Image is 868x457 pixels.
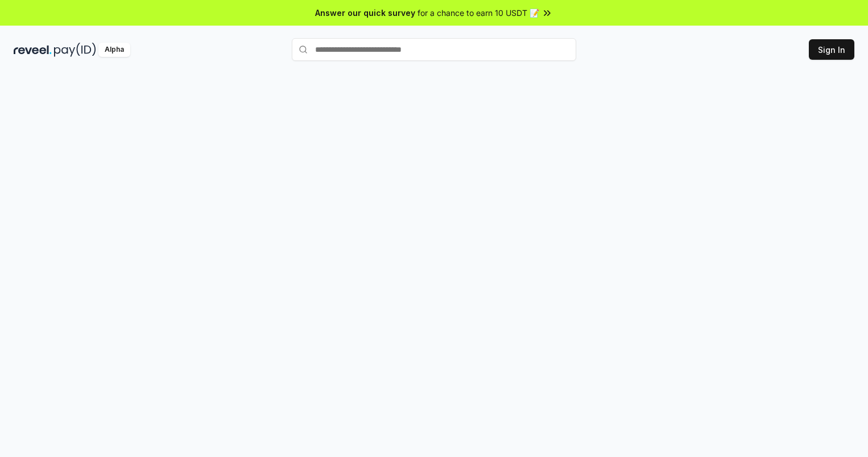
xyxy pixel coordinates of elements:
span: for a chance to earn 10 USDT 📝 [418,7,539,19]
span: Answer our quick survey [315,7,415,19]
div: Alpha [98,43,130,57]
img: pay_id [54,43,96,57]
button: Sign In [809,39,854,60]
img: reveel_dark [14,43,52,57]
